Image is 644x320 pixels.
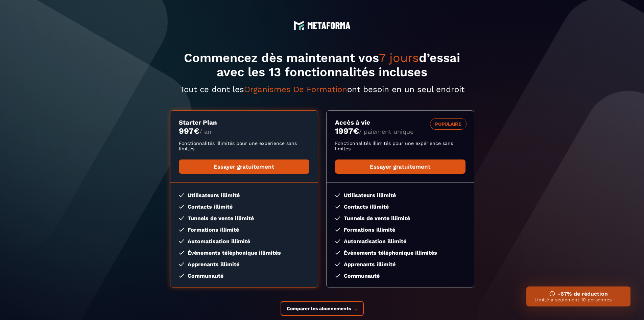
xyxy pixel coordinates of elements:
[170,85,474,94] p: Tout ce dont les ont besoin en un seul endroit
[179,216,184,220] img: checked
[179,228,184,232] img: checked
[335,228,340,232] img: checked
[534,291,622,297] h3: -67% de réduction
[335,250,466,256] li: Événements téléphonique illimités
[179,126,199,136] money: 997
[179,215,309,221] li: Tunnels de vente illimité
[281,301,364,316] button: Comparer les abonnements
[179,250,309,256] li: Événements téléphonique illimités
[359,128,413,135] span: / paiement unique
[534,297,622,302] p: Limité à seulement 10 personnes
[335,239,340,243] img: checked
[335,204,466,210] li: Contacts illimité
[170,51,474,79] h1: Commencez dès maintenant vos d’essai avec les 13 fonctionnalités incluses
[179,141,309,151] p: Fonctionnalités illimités pour une expérience sans limites
[379,51,419,65] span: 7 jours
[335,193,340,197] img: checked
[335,119,466,126] h3: Accès à vie
[179,205,184,209] img: checked
[179,273,309,279] li: Communauté
[179,159,309,174] a: Essayer gratuitement
[335,215,466,221] li: Tunnels de vente illimité
[335,192,466,198] li: Utilisateurs illimité
[179,227,309,233] li: Formations illimité
[179,261,309,268] li: Apprenants illimité
[179,193,184,197] img: checked
[294,20,304,30] img: logo
[335,227,466,233] li: Formations illimité
[335,261,466,268] li: Apprenants illimité
[179,262,184,266] img: checked
[199,128,211,135] span: / an
[307,22,351,29] img: logo
[335,262,340,266] img: checked
[335,273,466,279] li: Communauté
[335,159,466,174] a: Essayer gratuitement
[335,274,340,278] img: checked
[179,192,309,198] li: Utilisateurs illimité
[335,238,466,244] li: Automatisation illimité
[353,126,359,136] currency: €
[335,205,340,209] img: checked
[179,251,184,255] img: checked
[194,126,199,136] currency: €
[179,204,309,210] li: Contacts illimité
[335,126,359,136] money: 1997
[430,118,467,130] div: POPULAIRE
[179,119,309,126] h3: Starter Plan
[549,291,555,297] img: ifno
[335,216,340,220] img: checked
[179,238,309,244] li: Automatisation illimité
[335,251,340,255] img: checked
[335,141,466,151] p: Fonctionnalités illimités pour une expérience sans limites
[179,239,184,243] img: checked
[244,85,347,94] span: Organismes De Formation
[287,306,351,311] span: Comparer les abonnements
[179,274,184,278] img: checked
